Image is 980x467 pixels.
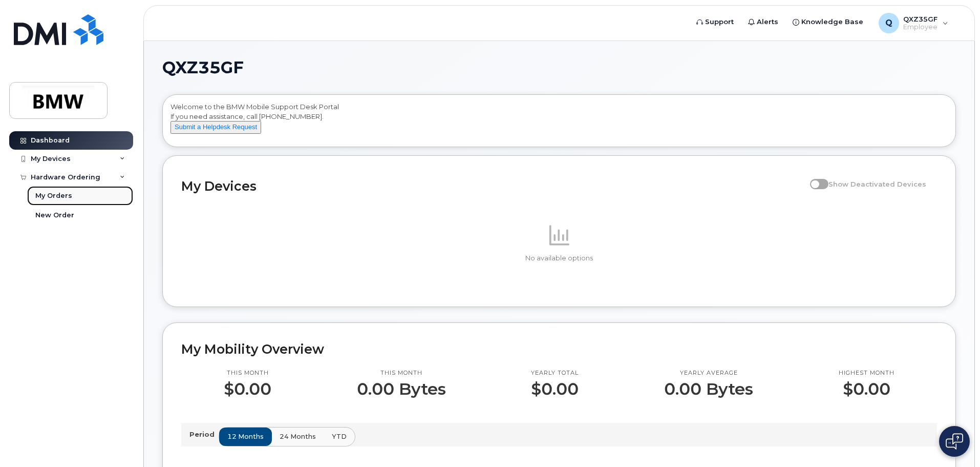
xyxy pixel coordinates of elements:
[171,121,261,134] button: Submit a Helpdesk Request
[171,102,948,143] div: Welcome to the BMW Mobile Support Desk Portal If you need assistance, call [PHONE_NUMBER].
[664,380,753,398] p: 0.00 Bytes
[224,380,271,398] p: $0.00
[357,380,446,398] p: 0.00 Bytes
[531,380,579,398] p: $0.00
[839,380,894,398] p: $0.00
[531,369,579,377] p: Yearly total
[946,433,963,450] img: Open chat
[280,432,316,441] span: 24 months
[664,369,753,377] p: Yearly average
[332,432,347,441] span: YTD
[181,254,937,263] p: No available options
[181,178,805,194] h2: My Devices
[171,123,261,131] a: Submit a Helpdesk Request
[839,369,894,377] p: Highest month
[162,60,244,75] span: QXZ35GF
[181,341,937,357] h2: My Mobility Overview
[828,180,926,188] span: Show Deactivated Devices
[357,369,446,377] p: This month
[224,369,271,377] p: This month
[189,430,219,439] p: Period
[810,174,818,182] input: Show Deactivated Devices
